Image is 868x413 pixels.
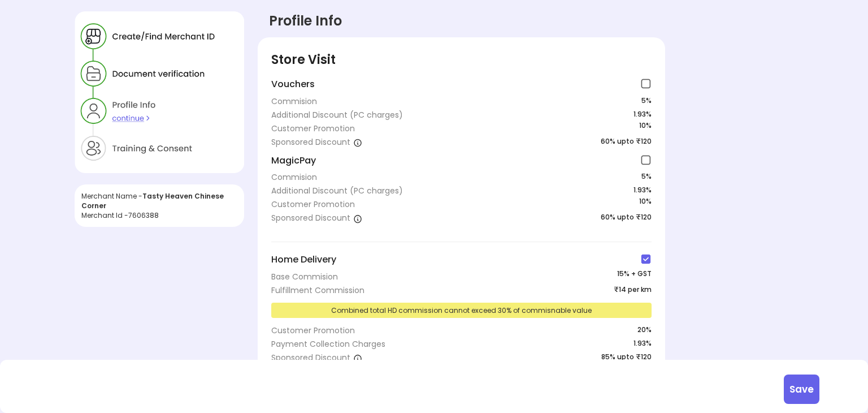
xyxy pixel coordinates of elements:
[271,123,355,134] div: Customer Promotion
[641,171,652,183] span: 5 %
[271,154,316,167] span: MagicPay
[353,354,362,363] img: a1isth1TvIaw5-r4PTQNnx6qH7hW1RKYA7fi6THaHSkdiamaZazZcPW6JbVsfR8_gv9BzWgcW1PiHueWjVd6jXxw-cSlbelae...
[353,138,362,147] img: a1isth1TvIaw5-r4PTQNnx6qH7hW1RKYA7fi6THaHSkdiamaZazZcPW6JbVsfR8_gv9BzWgcW1PiHueWjVd6jXxw-cSlbelae...
[633,109,652,121] span: 1.93%
[633,338,652,352] span: 1.93%
[641,96,652,107] span: 5 %
[639,196,652,212] span: 10 %
[271,109,403,121] div: Additional Discount (PC charges)
[271,171,317,183] div: Commision
[271,253,336,266] span: Home Delivery
[271,338,385,350] div: Payment Collection Charges
[81,210,237,220] div: Merchant Id - 7606388
[640,253,652,265] img: check
[614,285,652,296] span: ₹14 per km
[784,375,819,404] button: Save
[601,212,652,223] span: 60% upto ₹120
[601,352,652,365] span: 85% upto ₹120
[353,214,362,223] img: a1isth1TvIaw5-r4PTQNnx6qH7hW1RKYA7fi6THaHSkdiamaZazZcPW6JbVsfR8_gv9BzWgcW1PiHueWjVd6jXxw-cSlbelae...
[271,185,403,196] div: Additional Discount (PC charges)
[271,285,364,296] div: Fulfillment Commission
[271,96,317,107] div: Commision
[271,199,355,210] div: Customer Promotion
[269,11,342,31] div: Profile Info
[271,352,362,363] div: Sponsored Discount
[271,78,315,91] span: Vouchers
[271,51,652,68] div: Store Visit
[271,271,338,282] div: Base Commision
[75,11,244,173] img: F5v65113e-42FXtpxsBMtONnwPG1_EaX-3wHePbWFkH8JRD8Sk0-DMAp0gQ6XK2l_kZvoHW-KXPRMcbAFtHSN823wLCE1trtG...
[633,185,652,196] span: 1.93%
[271,303,652,318] div: Combined total HD commission cannot exceed 30% of commisnable value
[271,212,362,223] div: Sponsored Discount
[601,136,652,148] span: 60% upto ₹120
[271,325,355,336] div: Customer Promotion
[617,269,652,282] span: 15 % + GST
[640,154,652,166] img: check
[637,325,652,336] span: 20 %
[271,136,362,148] div: Sponsored Discount
[81,191,224,210] span: Tasty Heaven Chinese Corner
[640,78,652,89] img: check
[81,191,237,210] div: Merchant Name -
[639,121,652,136] span: 10 %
